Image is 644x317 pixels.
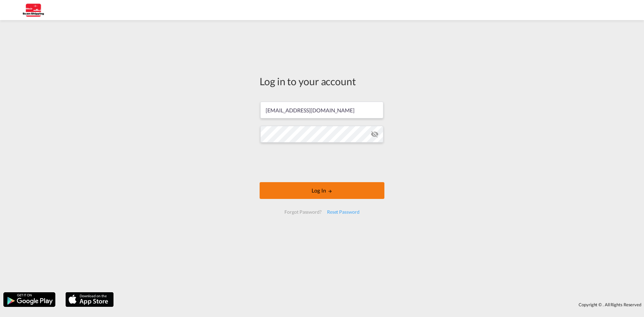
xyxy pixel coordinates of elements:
[3,292,56,308] img: google.png
[282,206,324,218] div: Forgot Password?
[371,130,379,138] md-icon: icon-eye-off
[260,74,384,88] div: Log in to your account
[117,299,644,310] div: Copyright © . All Rights Reserved
[260,182,384,199] button: LOGIN
[65,292,114,308] img: apple.png
[271,149,373,175] iframe: reCAPTCHA
[10,3,55,18] img: 123b615026f311ee80dabbd30bc9e10f.jpg
[260,102,383,118] input: Enter email/phone number
[324,206,362,218] div: Reset Password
